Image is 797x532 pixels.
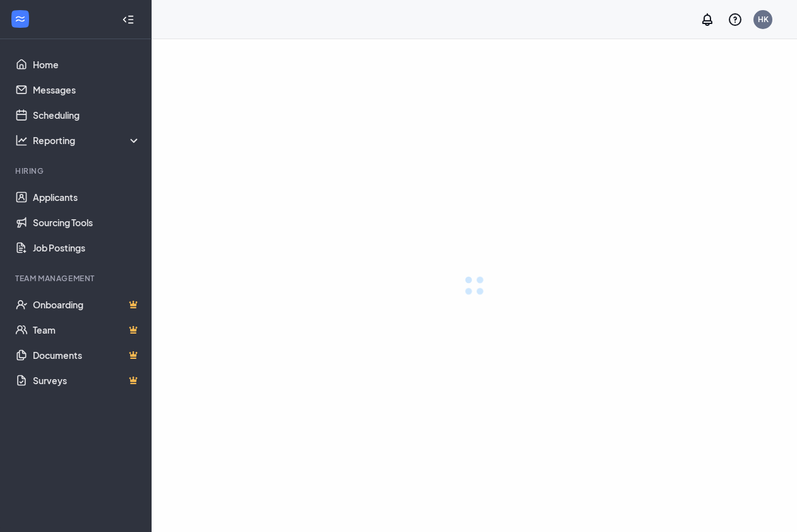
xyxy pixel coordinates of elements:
[33,292,141,317] a: OnboardingCrown
[122,13,135,26] svg: Collapse
[15,273,138,284] div: Team Management
[14,13,27,25] svg: WorkstreamLogo
[15,134,28,147] svg: Analysis
[15,166,138,176] div: Hiring
[33,102,141,128] a: Scheduling
[758,14,769,25] div: HK
[33,184,141,210] a: Applicants
[33,317,141,342] a: TeamCrown
[33,210,141,235] a: Sourcing Tools
[33,52,141,77] a: Home
[33,342,141,368] a: DocumentsCrown
[728,12,743,27] svg: QuestionInfo
[33,235,141,260] a: Job Postings
[33,134,141,147] div: Reporting
[33,368,141,393] a: SurveysCrown
[33,77,141,102] a: Messages
[700,12,715,27] svg: Notifications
